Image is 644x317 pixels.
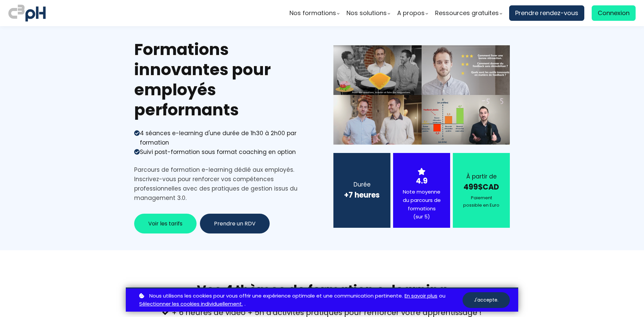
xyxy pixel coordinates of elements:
[405,292,437,300] a: En savoir plus
[134,40,311,120] h1: Formations innovantes pour employés performants
[214,219,256,228] span: Prendre un RDV
[464,182,499,192] strong: 499$CAD
[149,292,403,300] span: Nous utilisons les cookies pour vous offrir une expérience optimale et une communication pertinente.
[134,214,197,233] button: Voir les tarifs
[200,214,270,233] button: Prendre un RDV
[140,147,296,157] div: Suivi post-formation sous format coaching en option
[148,219,182,228] span: Voir les tarifs
[344,190,380,200] b: +7 heures
[592,5,636,21] a: Connexion
[289,8,336,18] span: Nos formations
[515,8,578,18] span: Prendre rendez-vous
[416,176,428,186] strong: 4.9
[401,213,442,221] div: (sur 5)
[435,8,499,18] span: Ressources gratuites
[461,194,501,209] div: Paiement possible en Euro
[461,172,501,181] div: À partir de
[346,8,387,18] span: Nos solutions
[397,8,425,18] span: A propos
[134,282,510,298] h1: Vos 4 thèmes de formation e-learning
[140,128,311,147] div: 4 séances e-learning d'une durée de 1h30 à 2h00 par formation
[342,180,382,189] div: Durée
[139,300,243,308] a: Sélectionner les cookies individuellement.
[401,188,442,221] div: Note moyenne du parcours de formations
[598,8,630,18] span: Connexion
[138,292,463,309] p: ou .
[463,292,510,308] button: J'accepte.
[509,5,584,21] a: Prendre rendez-vous
[134,165,311,203] div: Parcours de formation e-learning dédié aux employés. Inscrivez-vous pour renforcer vos compétence...
[8,3,46,23] img: logo C3PH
